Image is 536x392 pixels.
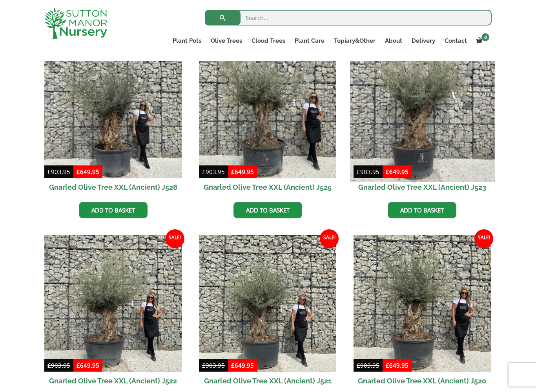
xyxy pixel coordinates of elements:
[166,229,184,248] span: Sale!
[44,178,182,196] h2: Gnarled Olive Tree XXL (Ancient) J528
[202,361,225,369] bdi: 903.95
[354,41,491,196] a: Sale! Gnarled Olive Tree XXL (Ancient) J523
[354,372,491,390] h2: Gnarled Olive Tree XXL (Ancient) J520
[231,361,254,369] bdi: 649.95
[231,168,235,176] span: £
[44,41,182,178] img: Gnarled Olive Tree XXL (Ancient) J528
[202,168,206,176] span: £
[79,202,148,218] a: Add to basket: “Gnarled Olive Tree XXL (Ancient) J528”
[357,168,379,176] bdi: 903.95
[199,372,337,390] h2: Gnarled Olive Tree XXL (Ancient) J521
[472,35,492,46] a: 0
[388,202,456,218] a: Add to basket: “Gnarled Olive Tree XXL (Ancient) J523”
[206,35,247,46] a: Olive Trees
[481,33,489,41] span: 0
[77,361,80,369] span: £
[386,168,408,176] bdi: 649.95
[386,168,389,176] span: £
[231,168,254,176] bdi: 649.95
[202,168,225,176] bdi: 903.95
[77,168,99,176] bdi: 649.95
[44,235,182,372] img: Gnarled Olive Tree XXL (Ancient) J522
[247,35,290,46] a: Cloud Trees
[407,35,440,46] a: Delivery
[44,41,182,196] a: Sale! Gnarled Olive Tree XXL (Ancient) J528
[474,229,493,248] span: Sale!
[386,361,408,369] bdi: 649.95
[290,35,329,46] a: Plant Care
[77,361,99,369] bdi: 649.95
[329,35,380,46] a: Topiary&Other
[202,361,206,369] span: £
[320,229,339,248] span: Sale!
[354,235,491,372] img: Gnarled Olive Tree XXL (Ancient) J520
[199,235,337,390] a: Sale! Gnarled Olive Tree XXL (Ancient) J521
[44,235,182,390] a: Sale! Gnarled Olive Tree XXL (Ancient) J522
[47,361,51,369] span: £
[231,361,235,369] span: £
[357,361,379,369] bdi: 903.95
[233,202,302,218] a: Add to basket: “Gnarled Olive Tree XXL (Ancient) J525”
[357,168,360,176] span: £
[199,178,337,196] h2: Gnarled Olive Tree XXL (Ancient) J525
[357,361,360,369] span: £
[47,168,70,176] bdi: 903.95
[168,35,206,46] a: Plant Pots
[205,10,492,25] input: Search...
[380,35,407,46] a: About
[47,168,51,176] span: £
[199,41,337,178] img: Gnarled Olive Tree XXL (Ancient) J525
[47,361,70,369] bdi: 903.95
[77,168,80,176] span: £
[354,178,491,196] h2: Gnarled Olive Tree XXL (Ancient) J523
[44,8,107,39] img: logo
[44,372,182,390] h2: Gnarled Olive Tree XXL (Ancient) J522
[440,35,472,46] a: Contact
[199,235,337,372] img: Gnarled Olive Tree XXL (Ancient) J521
[354,235,491,390] a: Sale! Gnarled Olive Tree XXL (Ancient) J520
[199,41,337,196] a: Sale! Gnarled Olive Tree XXL (Ancient) J525
[350,37,494,181] img: Gnarled Olive Tree XXL (Ancient) J523
[386,361,389,369] span: £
